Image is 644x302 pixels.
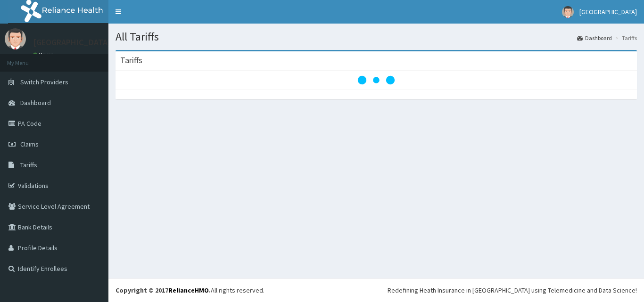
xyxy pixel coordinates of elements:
[33,38,111,47] p: [GEOGRAPHIC_DATA]
[120,56,142,65] h3: Tariffs
[20,98,51,107] span: Dashboard
[357,61,395,99] svg: audio-loading
[108,278,644,302] footer: All rights reserved.
[20,161,37,169] span: Tariffs
[562,6,574,18] img: User Image
[20,140,39,148] span: Claims
[33,51,56,58] a: Online
[116,31,637,43] h1: All Tariffs
[168,286,209,294] a: RelianceHMO
[20,78,68,86] span: Switch Providers
[5,28,26,49] img: User Image
[613,34,637,42] li: Tariffs
[577,34,612,42] a: Dashboard
[116,286,211,294] strong: Copyright © 2017 .
[579,8,637,16] span: [GEOGRAPHIC_DATA]
[388,286,637,295] div: Redefining Heath Insurance in [GEOGRAPHIC_DATA] using Telemedicine and Data Science!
